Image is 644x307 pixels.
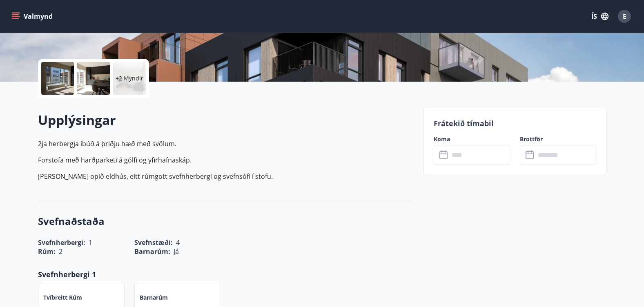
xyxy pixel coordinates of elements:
span: Rúm : [38,247,56,256]
p: Forstofa með harðparketi á gólfi og yfirhafnaskáp. [38,155,414,165]
p: Tvíbreitt rúm [43,294,82,302]
p: 2ja herbergja íbúð á þriðju hæð með svölum. [38,139,414,149]
label: Koma [434,135,510,143]
span: Barnarúm : [134,247,170,256]
span: 2 [59,247,62,256]
h2: Upplýsingar [38,111,414,129]
button: E [615,7,634,26]
p: Barnarúm [140,294,168,302]
h3: Svefnaðstaða [38,214,414,228]
span: E [623,12,626,21]
button: ÍS [587,9,613,24]
p: Frátekið tímabil [434,118,596,129]
p: +2 Myndir [116,74,143,82]
button: menu [10,9,56,24]
span: Já [174,247,179,256]
p: Svefnherbergi 1 [38,269,414,280]
label: Brottför [520,135,596,143]
p: [PERSON_NAME] opið eldhús, eitt rúmgott svefnherbergi og svefnsófi í stofu. [38,171,414,181]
